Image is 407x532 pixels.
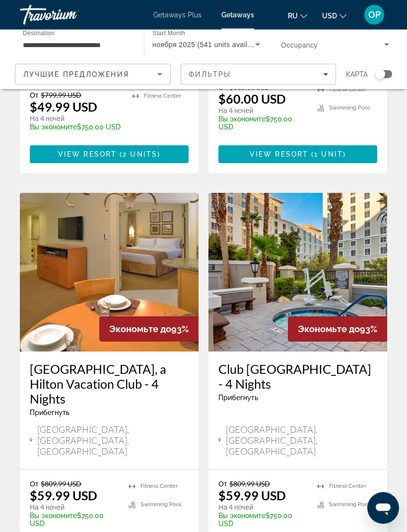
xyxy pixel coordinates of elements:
span: View Resort [250,151,308,159]
span: Лучшие предложения [23,70,129,78]
span: От [30,91,38,100]
span: USD [322,12,337,20]
a: [GEOGRAPHIC_DATA], a Hilton Vacation Club - 4 Nights [30,362,189,407]
span: Прибегнуть [30,409,69,417]
a: Travorium [20,2,119,28]
button: Change currency [322,8,346,23]
span: OP [368,10,381,20]
span: Destination [23,30,55,37]
span: Swimming Pool [140,502,181,508]
span: карта [346,67,368,81]
span: Fitness Center [329,483,366,490]
p: $750.00 USD [218,116,307,131]
button: View Resort(1 unit) [218,146,377,164]
mat-select: Sort by [23,68,162,80]
p: На 4 ночей [30,115,122,123]
span: ru [288,12,298,20]
span: Fitness Center [329,87,366,93]
button: View Resort(2 units) [30,146,189,164]
p: $49.99 USD [30,100,97,115]
div: 93% [99,317,199,342]
iframe: Кнопка запуска окна обмена сообщениями [367,492,399,524]
span: 1 unit [314,151,343,159]
span: ( ) [117,151,160,159]
span: Fitness Center [144,93,181,100]
span: Фильтры [189,70,231,78]
p: На 4 ночей [218,503,307,512]
span: Вы экономите [218,512,266,520]
span: $799.99 USD [41,91,81,100]
span: Вы экономите [30,123,77,131]
img: Polo Towers Suites, a Hilton Vacation Club - 4 Nights [20,193,199,352]
div: 93% [288,317,387,342]
input: Select destination [23,39,131,51]
span: View Resort [58,151,117,159]
p: $750.00 USD [30,512,119,528]
button: User Menu [361,4,387,25]
span: 2 units [123,151,157,159]
span: От [218,480,227,488]
span: От [30,480,38,488]
span: ноября 2025 (541 units available) [152,41,264,49]
span: Вы экономите [30,512,77,520]
span: Swimming Pool [329,105,370,112]
span: Occupancy [281,41,318,49]
span: Экономьте до [298,324,360,335]
p: $59.99 USD [218,488,286,503]
span: Вы экономите [218,116,266,123]
p: $60.00 USD [218,92,286,107]
span: Fitness Center [140,483,178,490]
span: ( ) [308,151,346,159]
span: Прибегнуть [218,394,258,402]
button: Change language [288,8,307,23]
button: Filters [181,64,337,85]
span: $809.99 USD [41,480,81,488]
span: [GEOGRAPHIC_DATA], [GEOGRAPHIC_DATA], [GEOGRAPHIC_DATA] [226,424,377,457]
span: [GEOGRAPHIC_DATA], [GEOGRAPHIC_DATA], [GEOGRAPHIC_DATA] [37,424,189,457]
p: $59.99 USD [30,488,97,503]
p: $750.00 USD [30,123,122,131]
a: Getaways [221,11,254,19]
span: Экономьте до [109,324,171,335]
span: Start Month [152,31,185,37]
p: $750.00 USD [218,512,307,528]
p: На 4 ночей [30,503,119,512]
p: На 4 ночей [218,107,307,116]
img: Club Wyndham Grand Desert - 4 Nights [208,193,387,352]
span: $809.99 USD [229,480,270,488]
a: Getaways Plus [153,11,202,19]
a: Club [GEOGRAPHIC_DATA] - 4 Nights [218,362,377,392]
span: Swimming Pool [329,502,370,508]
